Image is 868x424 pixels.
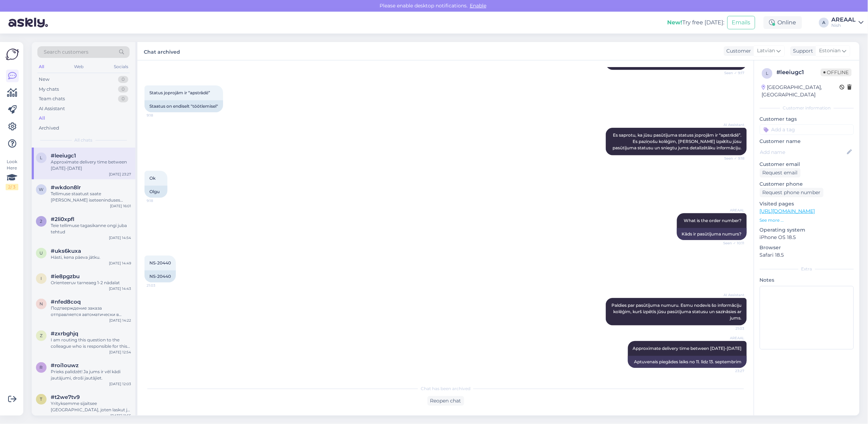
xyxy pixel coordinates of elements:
[718,156,745,161] span: Seen ✓ 9:18
[760,234,854,241] p: iPhone OS 18.5
[760,168,801,178] div: Request email
[39,115,45,122] div: All
[718,208,745,213] span: AREAAL
[760,188,824,197] div: Request phone number
[110,413,131,418] div: [DATE] 11:55
[51,337,131,350] div: I am routing this question to the colleague who is responsible for this topic. The reply might ta...
[40,396,43,402] span: t
[762,84,840,98] div: [GEOGRAPHIC_DATA], [GEOGRAPHIC_DATA]
[760,115,854,123] p: Customer tags
[6,159,18,190] div: Look Here
[39,250,43,256] span: u
[832,17,856,23] div: AREAAL
[766,71,769,76] span: l
[764,16,802,29] div: Online
[51,216,74,222] span: #2li0xpfl
[40,365,43,370] span: r
[51,305,131,318] div: Подтверждение заказа отправляется автоматически в течение нескольких минут после оплаты. Если Вы ...
[667,18,725,27] div: Try free [DATE]:
[718,292,745,298] span: AI Assistant
[75,137,93,143] span: All chats
[760,105,854,111] div: Customer information
[612,132,743,150] span: Es saprotu, ka jūsu pasūtījuma statuss joprojām ir “apstrādē”. Es paziņošu kolēģim, [PERSON_NAME]...
[819,47,841,55] span: Estonian
[39,86,59,93] div: My chats
[628,356,747,368] div: Aptuvenais piegādes laiks no 11. līdz 13. septembrim
[147,113,173,118] span: 9:18
[760,200,854,208] p: Visited pages
[109,381,131,387] div: [DATE] 12:03
[684,218,742,223] span: What is the order number?
[468,2,488,9] span: Enable
[109,172,131,177] div: [DATE] 23:27
[109,235,131,240] div: [DATE] 14:54
[149,260,171,265] span: NS-20440
[44,48,88,56] span: Search customers
[821,68,852,76] span: Offline
[39,187,44,192] span: w
[777,68,821,77] div: # leeiugc1
[109,261,131,266] div: [DATE] 14:49
[760,266,854,272] div: Extra
[667,19,683,26] b: New!
[51,394,80,400] span: #t2we7tv9
[51,191,131,203] div: Tellimuse staatust saate [PERSON_NAME] iseteeninduses alalehel "Tellimuse jälgimine". Seal kuvata...
[6,184,18,190] div: 2 / 3
[760,124,854,135] input: Add a tag
[51,248,81,254] span: #uks6kuxa
[73,62,85,71] div: Web
[51,159,131,172] div: Approximate delivery time between [DATE]-[DATE]
[51,273,80,280] span: #ie8pgzbu
[109,318,131,323] div: [DATE] 14:22
[39,105,65,112] div: AI Assistant
[40,155,43,160] span: l
[760,148,846,156] input: Add name
[144,100,223,112] div: Staatus on endiselt "töötlemisel"
[819,18,829,28] div: A
[144,186,167,198] div: Olgu
[149,175,155,181] span: Ok
[109,286,131,291] div: [DATE] 14:43
[147,283,173,288] span: 21:03
[51,280,131,286] div: Orienteeruv tarneaeg 1-2 nädalat
[144,46,180,56] label: Chat archived
[51,299,81,305] span: #nfed8coq
[760,251,854,259] p: Safari 18.5
[718,326,745,331] span: 21:03
[118,86,128,93] div: 0
[51,153,76,159] span: #leeiugc1
[51,330,78,337] span: #zxrbghjq
[760,217,854,223] p: See more ...
[144,270,176,282] div: NS-20440
[790,47,813,55] div: Support
[427,396,464,406] div: Reopen chat
[51,400,131,413] div: Yrityksemme sijaitsee [GEOGRAPHIC_DATA], joten laskut ja osa viesteistä lähtevät automaattisesti ...
[37,62,45,71] div: All
[757,47,775,55] span: Latvian
[109,350,131,355] div: [DATE] 12:54
[110,203,131,209] div: [DATE] 16:01
[112,62,130,71] div: Socials
[760,226,854,234] p: Operating system
[421,386,470,392] span: Chat has been archived
[51,184,81,191] span: #wkdon8lr
[718,122,745,127] span: AI Assistant
[718,70,745,76] span: Seen ✓ 9:17
[118,76,128,83] div: 0
[51,369,131,381] div: Prieks palīdzēt! Ja jums ir vēl kādi jautājumi, droši jautājiet.
[611,303,743,321] span: Paldies par pasūtījuma numuru. Esmu nodevis šo informāciju kolēģim, kurš izpētīs jūsu pasūtījuma ...
[724,47,751,55] div: Customer
[760,180,854,188] p: Customer phone
[760,208,815,214] a: [URL][DOMAIN_NAME]
[760,138,854,145] p: Customer name
[51,222,131,235] div: Teie tellimuse tagasikanne ongi juba tehtud
[832,23,856,28] div: Nish
[39,125,59,132] div: Archived
[718,335,745,341] span: AREAAL
[40,219,43,224] span: 2
[718,240,745,246] span: Seen ✓ 10:11
[760,276,854,284] p: Notes
[760,161,854,168] p: Customer email
[147,198,173,203] span: 9:18
[40,333,43,338] span: z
